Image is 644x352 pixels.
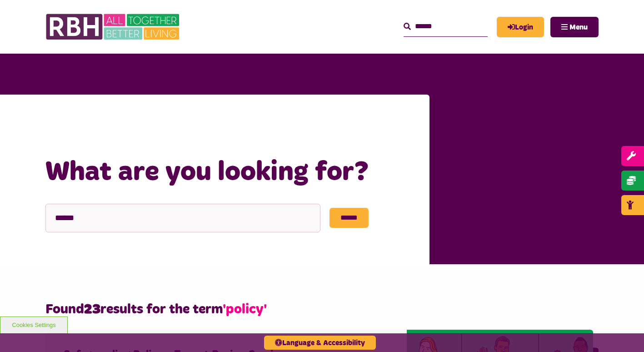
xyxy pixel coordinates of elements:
[264,336,376,350] button: Language & Accessibility
[569,24,588,31] span: Menu
[45,155,411,190] h1: What are you looking for?
[497,17,544,37] a: MyRBH
[132,120,235,131] a: What are you looking for?
[45,301,599,318] h2: Found results for the term
[98,120,120,131] a: Home
[45,9,182,45] img: RBH
[84,302,100,316] strong: 23
[603,311,644,352] iframe: Netcall Web Assistant for live chat
[223,302,267,316] span: 'policy'
[550,17,599,37] button: Navigation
